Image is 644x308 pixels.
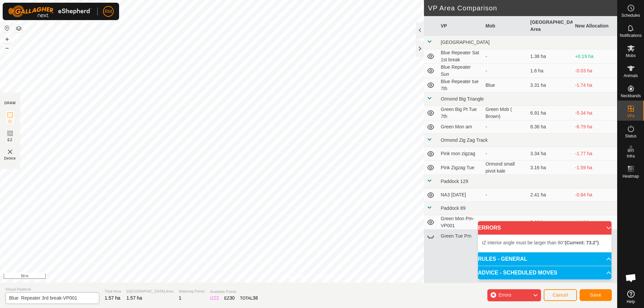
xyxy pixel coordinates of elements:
span: Total Area [105,289,121,294]
td: 5.69 ha [528,215,573,230]
span: Cancel [552,292,568,298]
span: 22 [214,295,219,301]
span: Infra [627,154,635,158]
img: VP [6,148,14,156]
div: - [486,191,525,198]
td: -1.59 ha [573,161,618,175]
span: Watering Points [179,289,205,294]
td: -1.74 ha [573,78,618,93]
td: 1.6 ha [528,64,573,78]
td: Blue Repeater Sun [438,64,483,78]
td: Blue Repeater Sat 1st break [438,49,483,64]
th: VP [438,16,483,36]
span: Save [590,292,601,298]
td: +0.19 ha [573,49,618,64]
div: - [486,53,525,60]
span: Ormond Zig Zag Track [441,137,488,143]
span: IZ interior angle must be larger than 80° . [482,240,600,245]
span: RM [105,8,112,15]
span: [GEOGRAPHIC_DATA] Area [126,289,173,294]
td: Pink Zigzag Tue [438,161,483,175]
button: Cancel [544,289,577,301]
span: [GEOGRAPHIC_DATA] [441,40,490,45]
td: 8.36 ha [528,120,573,134]
p-accordion-content: ERRORS [478,235,611,252]
span: 1.57 ha [126,295,142,301]
div: Green Mob ( Brown) [486,106,525,120]
span: Heatmap [623,174,639,178]
td: -6.79 ha [573,120,618,134]
button: Map Layers [15,24,23,33]
td: -0.84 ha [573,188,618,202]
div: - [486,123,525,130]
th: Mob [483,16,528,36]
span: ERRORS [478,225,501,231]
span: Status [625,134,636,138]
div: - [486,219,525,226]
span: Paddock 129 [441,179,468,184]
td: -1.77 ha [573,147,618,161]
td: 6.91 ha [528,106,573,120]
span: Animals [624,74,638,78]
td: Green Tue Pm [438,230,483,243]
div: Ormond small pivot kale [486,161,525,175]
div: TOTAL [240,295,258,302]
p-accordion-header: ADVICE - SCHEDULED MOVES [478,266,611,280]
button: Reset Map [3,24,11,32]
span: EZ [8,137,13,142]
button: Save [580,289,612,301]
td: -4.12 ha [573,215,618,230]
th: [GEOGRAPHIC_DATA] Area [528,16,573,36]
div: Open chat [621,268,641,288]
span: 1.57 ha [105,295,120,301]
span: Mobs [626,54,636,58]
span: Notifications [620,34,642,38]
b: (Current: 73.2°) [565,240,599,245]
span: Ormond Big Triangle [441,96,484,102]
td: 3.16 ha [528,161,573,175]
span: 1 [179,295,181,301]
div: - [486,150,525,157]
td: -5.34 ha [573,106,618,120]
div: IZ [210,295,219,302]
span: Errors [498,292,511,298]
span: Available Points [210,289,258,295]
div: EZ [224,295,235,302]
span: Delete [4,156,16,161]
button: – [3,44,11,52]
span: Paddock 89 [441,205,466,211]
p-accordion-header: RULES - GENERAL [478,252,611,266]
span: 30 [229,295,235,301]
a: Privacy Policy [282,274,307,280]
h2: VP Area Comparison [428,4,617,12]
span: Neckbands [621,94,641,98]
td: 2.41 ha [528,188,573,202]
div: Blue [486,82,525,89]
span: 38 [253,295,258,301]
span: Help [627,300,635,304]
div: DRAW [4,101,16,106]
p-accordion-header: ERRORS [478,221,611,235]
a: Contact Us [315,274,335,280]
td: 3.31 ha [528,78,573,93]
span: Virtual Paddock [5,287,99,292]
td: Blue Repeater tue 7th [438,78,483,93]
span: VPs [627,114,634,118]
div: - [486,67,525,74]
span: Schedules [621,13,640,17]
button: + [3,35,11,43]
span: IZ [8,119,12,124]
span: ADVICE - SCHEDULED MOVES [478,270,557,275]
td: Green Big Pt Tue 7th [438,106,483,120]
a: Help [618,288,644,306]
span: RULES - GENERAL [478,256,527,262]
td: Pink mon zigzag [438,147,483,161]
td: 3.34 ha [528,147,573,161]
td: Green Mon am [438,120,483,134]
td: 1.38 ha [528,49,573,64]
td: Green Mon Pm-VP001 [438,215,483,230]
img: Gallagher Logo [8,5,92,17]
td: NA3 [DATE] [438,188,483,202]
td: -0.03 ha [573,64,618,78]
th: New Allocation [573,16,618,36]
